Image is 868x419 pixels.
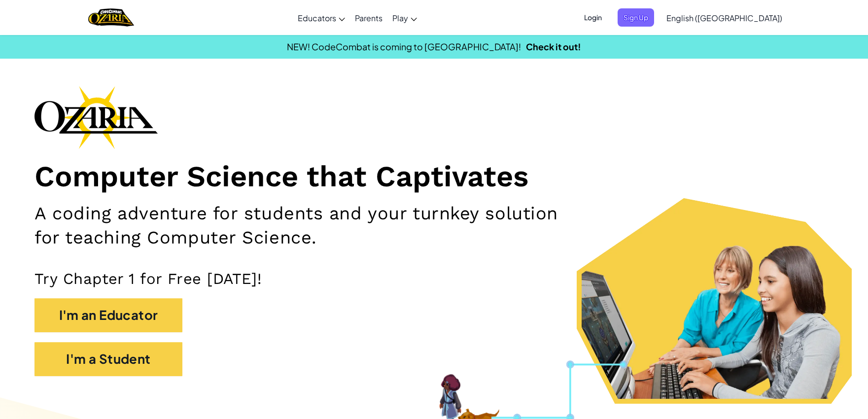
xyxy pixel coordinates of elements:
img: Ozaria branding logo [35,86,158,149]
span: Play [392,13,408,23]
a: Check it out! [526,41,581,52]
a: Parents [350,4,387,31]
a: Ozaria by CodeCombat logo [88,7,134,28]
span: Educators [298,13,336,23]
button: I'm an Educator [35,298,182,332]
span: NEW! CodeCombat is coming to [GEOGRAPHIC_DATA]! [287,41,521,52]
span: English ([GEOGRAPHIC_DATA]) [666,13,782,23]
h2: A coding adventure for students and your turnkey solution for teaching Computer Science. [35,202,570,250]
button: Login [578,8,608,27]
button: I'm a Student [35,342,182,376]
button: Sign Up [618,8,654,27]
h1: Computer Science that Captivates [35,159,833,194]
a: Educators [293,4,350,31]
p: Try Chapter 1 for Free [DATE]! [35,270,833,289]
a: Play [387,4,422,31]
a: English ([GEOGRAPHIC_DATA]) [661,4,787,31]
img: Home [88,7,134,28]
